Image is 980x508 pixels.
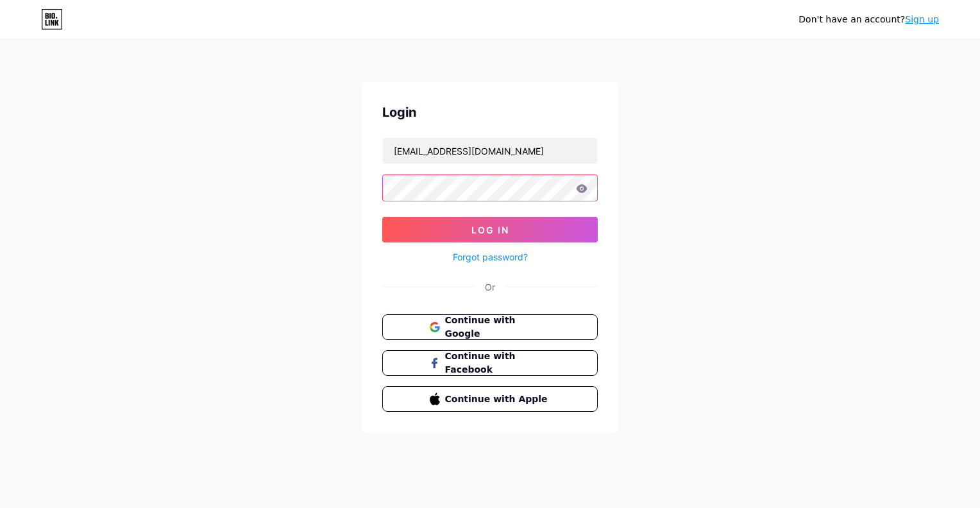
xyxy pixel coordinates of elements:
[905,14,939,24] a: Sign up
[383,138,597,164] input: Username
[445,393,551,406] span: Continue with Apple
[445,314,551,341] span: Continue with Google
[485,280,495,294] div: Or
[798,13,939,26] div: Don't have an account?
[382,386,598,412] button: Continue with Apple
[382,350,598,376] button: Continue with Facebook
[471,224,509,235] span: Log In
[445,350,551,377] span: Continue with Facebook
[382,217,598,242] button: Log In
[382,314,598,340] button: Continue with Google
[382,103,598,122] div: Login
[453,250,528,264] a: Forgot password?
